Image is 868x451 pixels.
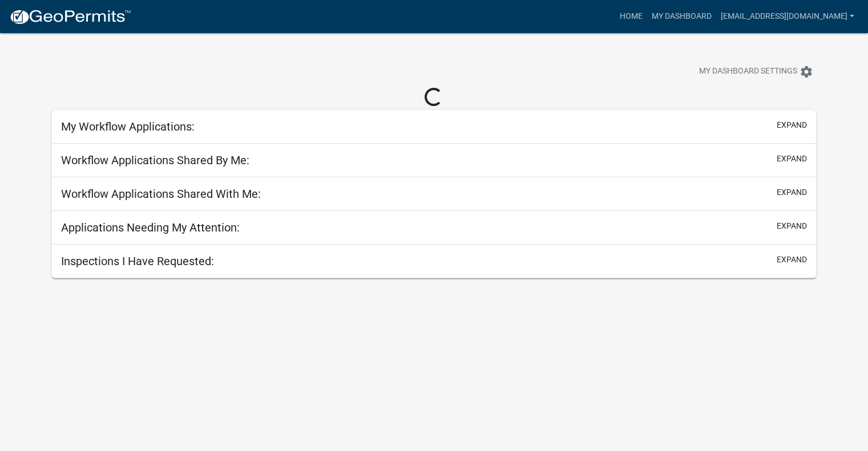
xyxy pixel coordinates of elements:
button: expand [777,119,807,131]
a: Home [615,6,647,27]
span: My Dashboard Settings [699,65,797,79]
h5: Workflow Applications Shared By Me: [61,153,249,167]
a: My Dashboard [647,6,716,27]
h5: My Workflow Applications: [61,120,195,133]
button: expand [777,153,807,165]
i: settings [800,65,813,79]
h5: Inspections I Have Requested: [61,254,214,268]
button: My Dashboard Settingssettings [690,60,822,83]
h5: Applications Needing My Attention: [61,221,240,234]
button: expand [777,186,807,198]
button: expand [777,220,807,232]
h5: Workflow Applications Shared With Me: [61,187,261,201]
button: expand [777,254,807,266]
a: [EMAIL_ADDRESS][DOMAIN_NAME] [716,6,859,27]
